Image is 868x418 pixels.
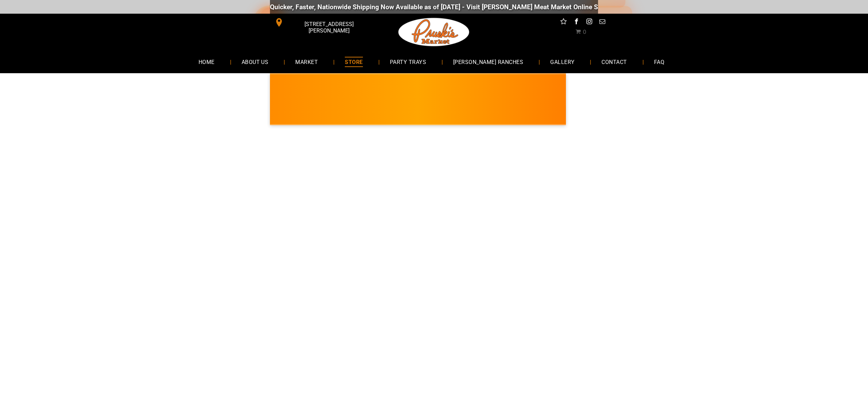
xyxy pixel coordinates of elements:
[231,53,279,71] a: ABOUT US
[285,53,328,71] a: MARKET
[598,17,607,28] a: email
[397,14,471,51] img: Pruski-s+Market+HQ+Logo2-1920w.png
[572,17,581,28] a: facebook
[585,17,594,28] a: instagram
[559,17,568,28] a: Social network
[591,53,637,71] a: CONTACT
[270,17,375,28] a: [STREET_ADDRESS][PERSON_NAME]
[264,3,678,11] div: Quicker, Faster, Nationwide Shipping Now Available as of [DATE] - Visit [PERSON_NAME] Meat Market...
[557,104,692,115] span: [PERSON_NAME] MARKET
[188,53,225,71] a: HOME
[380,53,436,71] a: PARTY TRAYS
[644,53,675,71] a: FAQ
[443,53,533,71] a: [PERSON_NAME] RANCHES
[540,53,585,71] a: GALLERY
[583,29,586,35] span: 0
[285,17,373,37] span: [STREET_ADDRESS][PERSON_NAME]
[335,53,373,71] a: STORE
